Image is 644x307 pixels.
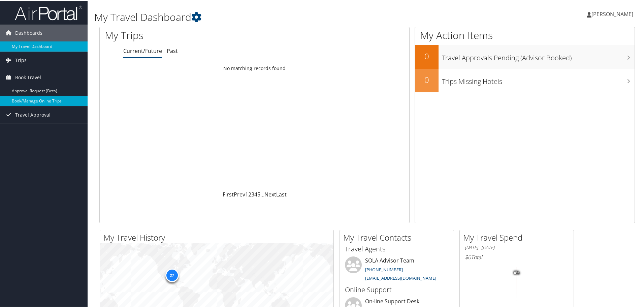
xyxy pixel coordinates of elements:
a: 4 [254,190,257,197]
a: Last [276,190,287,197]
span: Travel Approval [15,106,51,123]
a: [PERSON_NAME] [587,3,640,24]
h6: Total [465,253,569,260]
a: 3 [251,190,254,197]
h2: My Travel Contacts [343,231,454,243]
h2: 0 [415,50,439,61]
a: Next [264,190,276,197]
div: 27 [165,268,179,281]
a: [EMAIL_ADDRESS][DOMAIN_NAME] [365,274,436,280]
a: 5 [257,190,260,197]
img: airportal-logo.png [15,4,82,20]
span: … [260,190,264,197]
a: [PHONE_NUMBER] [365,266,403,272]
h6: [DATE] - [DATE] [465,244,569,250]
h3: Trips Missing Hotels [442,73,635,86]
a: 2 [248,190,251,197]
h2: My Travel History [103,231,333,243]
h1: My Travel Dashboard [94,9,458,24]
li: SOLA Advisor Team [342,256,452,283]
a: Past [167,47,178,54]
span: [PERSON_NAME] [591,10,633,17]
span: Dashboards [15,24,42,41]
a: 0Travel Approvals Pending (Advisor Booked) [415,44,635,68]
a: Prev [234,190,245,197]
td: No matching records found [100,62,409,74]
a: Current/Future [123,47,162,54]
span: Trips [15,51,27,68]
h1: My Action Items [415,28,635,42]
span: $0 [465,253,471,260]
h3: Travel Approvals Pending (Advisor Booked) [442,49,635,62]
h2: 0 [415,73,439,85]
tspan: 0% [514,270,519,274]
h2: My Travel Spend [463,231,574,243]
a: 0Trips Missing Hotels [415,68,635,92]
span: Book Travel [15,68,41,85]
a: First [223,190,234,197]
a: 1 [245,190,248,197]
h3: Online Support [345,284,449,294]
h1: My Trips [105,28,275,42]
h3: Travel Agents [345,244,449,253]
